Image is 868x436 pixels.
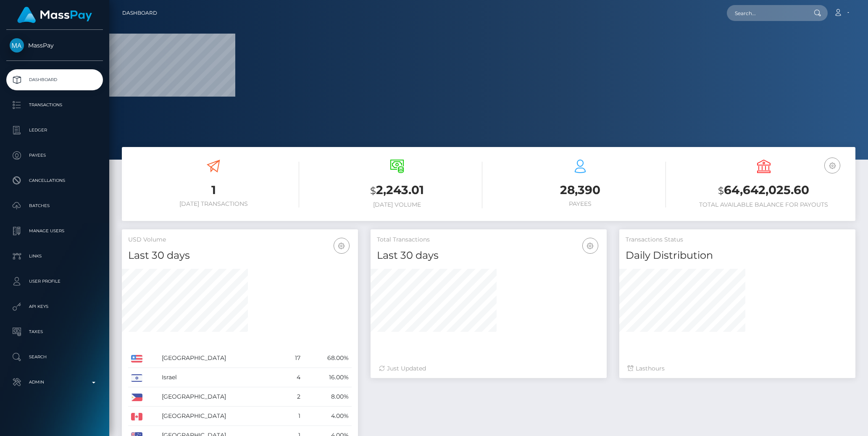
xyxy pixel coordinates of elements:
td: [GEOGRAPHIC_DATA] [159,349,283,368]
a: API Keys [6,296,103,317]
h3: 2,243.01 [312,182,483,199]
a: User Profile [6,271,103,292]
p: Links [10,250,100,263]
h6: Payees [495,200,666,207]
h4: Last 30 days [377,248,600,263]
a: Search [6,347,103,368]
h5: Transactions Status [626,236,849,244]
a: Dashboard [122,4,157,22]
td: 16.00% [303,368,352,387]
input: Search... [727,5,806,21]
img: CA.png [131,413,142,420]
a: Dashboard [6,69,103,90]
td: [GEOGRAPHIC_DATA] [159,387,283,407]
td: 17 [283,349,303,368]
small: $ [718,185,724,197]
h3: 28,390 [495,182,666,198]
img: MassPay [10,38,24,53]
h5: Total Transactions [377,236,600,244]
p: Transactions [10,99,100,111]
td: 8.00% [303,387,352,407]
p: API Keys [10,300,100,313]
td: 4 [283,368,303,387]
h6: [DATE] Volume [312,201,483,208]
div: Last hours [628,364,847,373]
p: Admin [10,376,100,389]
p: Batches [10,200,100,212]
img: MassPay Logo [17,7,92,23]
a: Taxes [6,321,103,342]
td: Israel [159,368,283,387]
td: 1 [283,407,303,426]
td: 68.00% [303,349,352,368]
p: Taxes [10,326,100,338]
p: Payees [10,149,100,162]
td: 2 [283,387,303,407]
p: Ledger [10,124,100,137]
a: Links [6,246,103,267]
h3: 1 [128,182,299,198]
h6: [DATE] Transactions [128,200,299,207]
a: Payees [6,145,103,166]
img: PH.png [131,394,142,401]
img: IL.png [131,374,142,382]
h6: Total Available Balance for Payouts [679,201,850,208]
td: 4.00% [303,407,352,426]
div: Just Updated [379,364,598,373]
a: Cancellations [6,170,103,191]
img: US.png [131,355,142,362]
h5: USD Volume [128,236,352,244]
p: User Profile [10,275,100,288]
h4: Last 30 days [128,248,352,263]
a: Manage Users [6,221,103,242]
p: Cancellations [10,174,100,187]
small: $ [370,185,376,197]
h4: Daily Distribution [626,248,849,263]
p: Search [10,351,100,363]
p: Dashboard [10,74,100,86]
a: Admin [6,372,103,393]
h3: 64,642,025.60 [679,182,850,199]
a: Transactions [6,95,103,116]
td: [GEOGRAPHIC_DATA] [159,407,283,426]
p: Manage Users [10,225,100,237]
a: Ledger [6,120,103,141]
a: Batches [6,195,103,216]
span: MassPay [6,42,103,49]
